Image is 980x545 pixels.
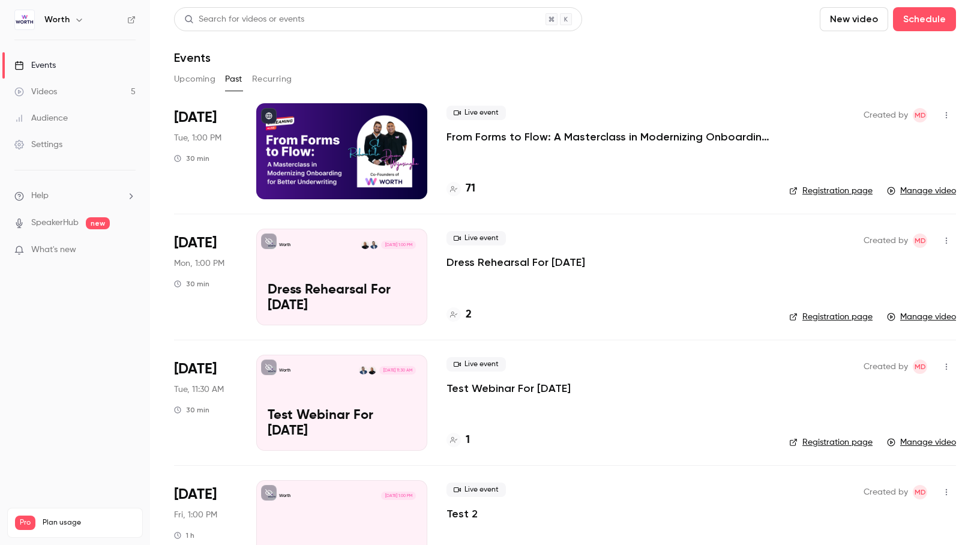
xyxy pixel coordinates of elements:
[174,50,211,65] h1: Events
[14,86,57,98] div: Videos
[864,233,908,248] span: Created by
[174,257,224,269] span: Mon, 1:00 PM
[225,70,242,89] button: Past
[256,229,427,325] a: Dress Rehearsal For Sept. 23 2025WorthSal RehmetullahDevon Wijesinghe[DATE] 1:00 PMDress Rehearsa...
[446,381,571,396] a: Test Webinar For [DATE]
[789,185,873,197] a: Registration page
[279,242,290,248] p: Worth
[268,408,416,439] p: Test Webinar For [DATE]
[446,507,478,521] a: Test 2
[915,360,926,374] span: MD
[915,233,926,248] span: MD
[446,231,506,245] span: Live event
[913,233,927,248] span: Marilena De Niear
[268,283,416,314] p: Dress Rehearsal For [DATE]
[446,130,770,144] a: From Forms to Flow: A Masterclass in Modernizing Onboarding for Better Underwriting
[446,483,506,497] span: Live event
[913,360,927,374] span: Marilena De Niear
[174,70,215,89] button: Upcoming
[174,485,217,504] span: [DATE]
[915,485,926,499] span: MD
[446,357,506,372] span: Live event
[887,311,956,323] a: Manage video
[359,366,367,375] img: Sal Rehmetullah
[915,108,926,122] span: MD
[913,485,927,499] span: Marilena De Niear
[913,108,927,122] span: Marilena De Niear
[893,7,956,31] button: Schedule
[174,132,221,144] span: Tue, 1:00 PM
[381,492,415,500] span: [DATE] 1:00 PM
[820,7,888,31] button: New video
[174,509,217,521] span: Fri, 1:00 PM
[174,360,217,379] span: [DATE]
[174,233,217,253] span: [DATE]
[361,241,369,249] img: Devon Wijesinghe
[279,493,290,499] p: Worth
[174,103,237,199] div: Sep 23 Tue, 1:00 PM (America/New York)
[14,112,68,124] div: Audience
[381,241,415,249] span: [DATE] 1:00 PM
[43,518,135,528] span: Plan usage
[256,355,427,451] a: Test Webinar For Sept. 23WorthDevon WijesingheSal Rehmetullah[DATE] 11:30 AMTest Webinar For [DATE]
[174,154,209,163] div: 30 min
[368,366,376,375] img: Devon Wijesinghe
[864,108,908,122] span: Created by
[174,279,209,289] div: 30 min
[14,139,62,151] div: Settings
[370,241,378,249] img: Sal Rehmetullah
[446,106,506,120] span: Live event
[174,229,237,325] div: Sep 22 Mon, 1:00 PM (America/New York)
[446,255,585,269] a: Dress Rehearsal For [DATE]
[446,181,475,197] a: 71
[31,244,76,256] span: What's new
[466,307,472,323] h4: 2
[279,367,290,373] p: Worth
[184,13,304,26] div: Search for videos or events
[174,531,194,540] div: 1 h
[44,14,70,26] h6: Worth
[379,366,415,375] span: [DATE] 11:30 AM
[174,405,209,415] div: 30 min
[174,108,217,127] span: [DATE]
[174,384,224,396] span: Tue, 11:30 AM
[887,436,956,448] a: Manage video
[31,190,49,202] span: Help
[14,59,56,71] div: Events
[466,432,470,448] h4: 1
[864,485,908,499] span: Created by
[252,70,292,89] button: Recurring
[864,360,908,374] span: Created by
[887,185,956,197] a: Manage video
[789,436,873,448] a: Registration page
[446,307,472,323] a: 2
[86,217,110,229] span: new
[789,311,873,323] a: Registration page
[15,10,34,29] img: Worth
[31,217,79,229] a: SpeakerHub
[14,190,136,202] li: help-dropdown-opener
[466,181,475,197] h4: 71
[174,355,237,451] div: Sep 16 Tue, 11:30 AM (America/New York)
[446,432,470,448] a: 1
[15,516,35,530] span: Pro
